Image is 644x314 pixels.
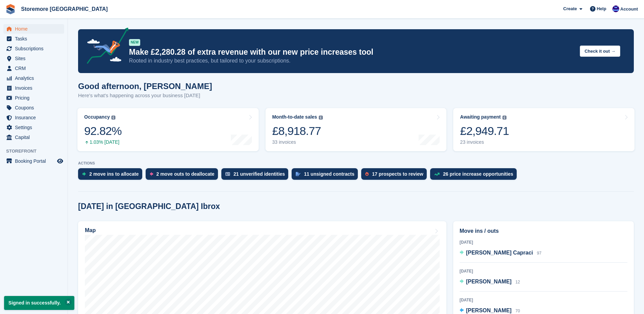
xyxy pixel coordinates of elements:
a: menu [3,24,64,34]
div: 33 invoices [272,139,323,145]
span: Invoices [15,83,56,93]
img: icon-info-grey-7440780725fd019a000dd9b08b2336e03edf1995a4989e88bcd33f0948082b44.svg [111,116,115,120]
div: 1.03% [DATE] [84,139,122,145]
img: icon-info-grey-7440780725fd019a000dd9b08b2336e03edf1995a4989e88bcd33f0948082b44.svg [319,116,323,120]
img: stora-icon-8386f47178a22dfd0bd8f6a31ec36ba5ce8667c1dd55bd0f319d3a0aa187defe.svg [5,4,16,14]
a: Storemore [GEOGRAPHIC_DATA] [18,3,110,15]
span: Coupons [15,103,56,112]
span: Tasks [15,34,56,43]
img: Angela [612,5,619,12]
a: 26 price increase opportunities [430,168,520,183]
div: NEW [129,39,140,46]
h2: Map [85,227,96,233]
a: menu [3,103,64,112]
a: menu [3,44,64,53]
a: 21 unverified identities [221,168,292,183]
div: 17 prospects to review [372,171,423,177]
span: Sites [15,54,56,63]
span: CRM [15,64,56,73]
div: Month-to-date sales [272,114,317,120]
div: 2 move outs to deallocate [157,171,215,177]
p: Make £2,280.28 of extra revenue with our new price increases tool [129,47,574,57]
a: menu [3,123,64,132]
span: [PERSON_NAME] [466,279,512,284]
img: move_outs_to_deallocate_icon-f764333ba52eb49d3ac5e1228854f67142a1ed5810a6f6cc68b1a99e826820c5.svg [150,172,153,176]
a: 2 move ins to allocate [78,168,146,183]
span: Settings [15,123,56,132]
a: menu [3,156,64,166]
a: menu [3,93,64,103]
img: contract_signature_icon-13c848040528278c33f63329250d36e43548de30e8caae1d1a13099fd9432cc5.svg [296,172,300,176]
h2: Move ins / outs [460,227,627,235]
div: 92.82% [84,124,122,138]
a: menu [3,83,64,93]
p: ACTIONS [78,161,634,165]
div: 21 unverified identities [234,171,285,177]
a: 2 move outs to deallocate [146,168,221,183]
div: 26 price increase opportunities [443,171,513,177]
div: [DATE] [460,297,627,303]
a: menu [3,113,64,122]
span: Analytics [15,73,56,83]
span: Create [563,5,577,12]
p: Here's what's happening across your business [DATE] [78,92,212,100]
span: Account [620,6,638,13]
span: Storefront [6,148,68,155]
div: £8,918.77 [272,124,323,138]
div: [DATE] [460,268,627,274]
img: price_increase_opportunities-93ffe204e8149a01c8c9dc8f82e8f89637d9d84a8eef4429ea346261dce0b2c0.svg [434,173,440,176]
a: 17 prospects to review [361,168,430,183]
div: £2,949.71 [460,124,509,138]
div: 2 move ins to allocate [89,171,139,177]
span: Booking Portal [15,156,56,166]
div: [DATE] [460,239,627,245]
img: move_ins_to_allocate_icon-fdf77a2bb77ea45bf5b3d319d69a93e2d87916cf1d5bf7949dd705db3b84f3ca.svg [82,172,86,176]
span: Insurance [15,113,56,122]
span: Pricing [15,93,56,103]
div: Occupancy [84,114,110,120]
h1: Good afternoon, [PERSON_NAME] [78,82,212,91]
span: [PERSON_NAME] Capraci [466,250,533,256]
div: Awaiting payment [460,114,501,120]
a: menu [3,54,64,63]
a: menu [3,64,64,73]
span: Subscriptions [15,44,56,53]
span: 70 [515,309,520,313]
a: 11 unsigned contracts [292,168,361,183]
button: Check it out → [580,46,620,57]
span: 12 [515,280,520,284]
img: verify_identity-adf6edd0f0f0b5bbfe63781bf79b02c33cf7c696d77639b501bdc392416b5a36.svg [225,172,230,176]
span: [PERSON_NAME] [466,308,512,313]
a: menu [3,34,64,43]
a: Occupancy 92.82% 1.03% [DATE] [77,108,259,151]
div: 23 invoices [460,139,509,145]
a: [PERSON_NAME] Capraci 97 [460,249,541,258]
a: menu [3,133,64,142]
div: 11 unsigned contracts [304,171,354,177]
a: Preview store [56,157,64,165]
img: prospect-51fa495bee0391a8d652442698ab0144808aea92771e9ea1ae160a38d050c398.svg [365,172,369,176]
span: Help [597,5,606,12]
span: Home [15,24,56,34]
p: Rooted in industry best practices, but tailored to your subscriptions. [129,57,574,65]
a: Month-to-date sales £8,918.77 33 invoices [265,108,447,151]
span: Capital [15,133,56,142]
h2: [DATE] in [GEOGRAPHIC_DATA] Ibrox [78,202,220,211]
p: Signed in successfully. [4,296,74,310]
a: Awaiting payment £2,949.71 23 invoices [453,108,634,151]
a: [PERSON_NAME] 12 [460,278,520,286]
span: 97 [537,251,541,256]
img: price-adjustments-announcement-icon-8257ccfd72463d97f412b2fc003d46551f7dbcb40ab6d574587a9cd5c0d94... [81,28,129,66]
img: icon-info-grey-7440780725fd019a000dd9b08b2336e03edf1995a4989e88bcd33f0948082b44.svg [502,116,507,120]
a: menu [3,73,64,83]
